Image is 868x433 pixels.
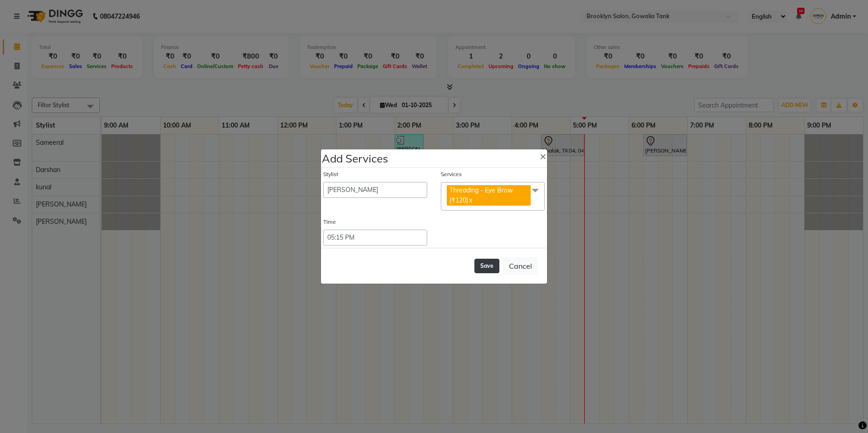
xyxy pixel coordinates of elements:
[468,196,472,204] a: x
[503,257,538,275] button: Cancel
[533,143,553,168] button: Close
[323,218,336,226] label: Time
[474,259,499,273] button: Save
[441,170,462,178] label: Services
[323,170,338,178] label: Stylist
[322,150,388,167] h4: Add Services
[540,149,546,162] span: ×
[449,186,513,204] span: Threading - Eye Brow (₹120)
